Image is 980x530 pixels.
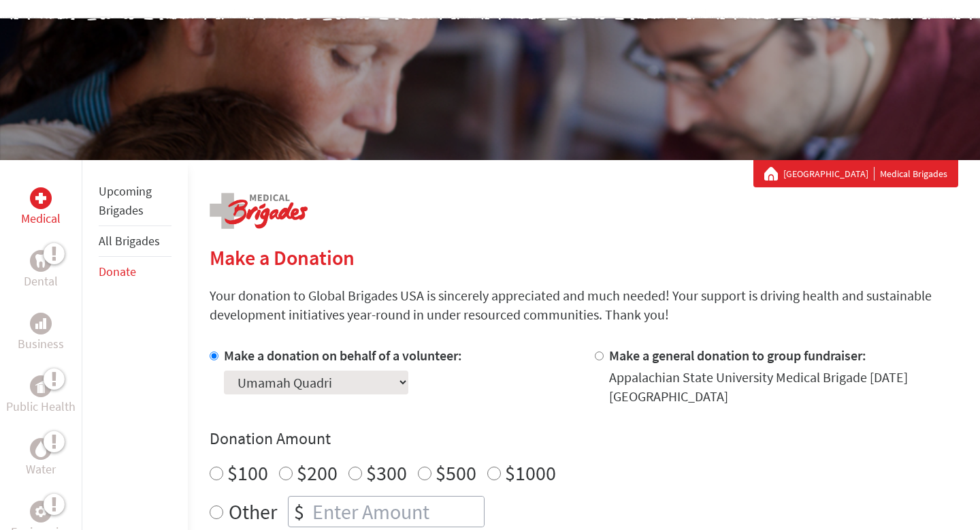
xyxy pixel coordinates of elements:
[26,460,56,479] p: Water
[210,193,308,229] img: logo-medical.png
[210,286,958,324] p: Your donation to Global Brigades USA is sincerely appreciated and much needed! Your support is dr...
[35,441,46,456] img: Water
[436,460,476,486] label: $500
[30,375,52,397] div: Public Health
[505,460,556,486] label: $1000
[609,347,866,364] label: Make a general donation to group fundraiser:
[366,460,407,486] label: $300
[227,460,268,486] label: $100
[99,264,136,279] a: Donate
[210,428,958,450] h4: Donation Amount
[99,176,171,226] li: Upcoming Brigades
[35,506,46,517] img: Engineering
[764,167,947,181] div: Medical Brigades
[30,501,52,523] div: Engineering
[229,496,277,527] label: Other
[99,233,160,249] a: All Brigades
[224,347,462,364] label: Make a donation on behalf of a volunteer:
[30,438,52,460] div: Water
[35,379,46,393] img: Public Health
[24,272,58,291] p: Dental
[783,167,875,181] a: [GEOGRAPHIC_DATA]
[6,375,76,416] a: Public HealthPublic Health
[210,245,958,270] h2: Make a Donation
[18,313,64,354] a: BusinessBusiness
[99,257,171,287] li: Donate
[609,368,958,406] div: Appalachian State University Medical Brigade [DATE] [GEOGRAPHIC_DATA]
[21,209,61,228] p: Medical
[6,397,76,416] p: Public Health
[35,193,46,204] img: Medical
[310,497,484,527] input: Enter Amount
[30,187,52,209] div: Medical
[297,460,338,486] label: $200
[30,313,52,334] div: Business
[289,497,310,527] div: $
[99,183,152,218] a: Upcoming Brigades
[99,226,171,257] li: All Brigades
[24,250,58,291] a: DentalDental
[30,250,52,272] div: Dental
[35,318,46,329] img: Business
[26,438,56,479] a: WaterWater
[18,334,64,354] p: Business
[35,254,46,267] img: Dental
[21,187,61,228] a: MedicalMedical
